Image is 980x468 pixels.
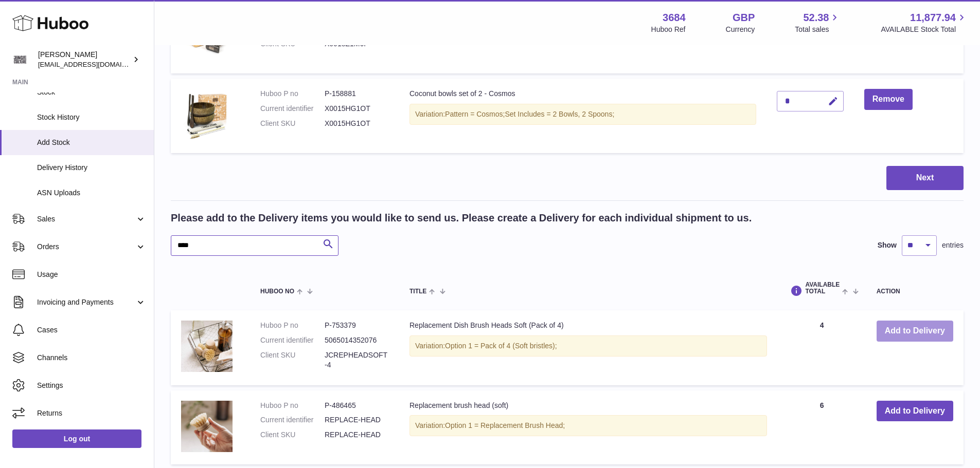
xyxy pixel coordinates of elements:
[910,11,956,25] span: 11,877.94
[325,119,389,128] dd: X0015HG1OT
[37,163,146,173] span: Delivery History
[877,401,953,422] button: Add to Delivery
[37,138,146,147] span: Add Stock
[777,390,866,465] td: 6
[260,335,325,345] dt: Current identifier
[399,79,767,153] td: Coconut bowls set of 2 - Cosmos
[409,104,756,125] div: Variation:
[37,214,135,224] span: Sales
[260,350,325,370] dt: Client SKU
[325,104,389,114] dd: X0015HG1OT
[505,110,614,118] span: Set Includes = 2 Bowls, 2 Spoons;
[260,415,325,425] dt: Current identifier
[37,270,146,279] span: Usage
[260,401,325,410] dt: Huboo P no
[864,89,913,110] button: Remove
[795,11,841,34] a: 52.38 Total sales
[325,335,389,345] dd: 5065014352076
[325,415,389,425] dd: REPLACE-HEAD
[795,25,841,34] span: Total sales
[409,415,767,436] div: Variation:
[409,288,426,295] span: Title
[181,401,233,452] img: Replacement brush head (soft)
[325,89,389,99] dd: P-158881
[260,288,294,295] span: Huboo no
[181,89,233,140] img: Coconut bowls set of 2 - Cosmos
[38,50,131,69] div: [PERSON_NAME]
[37,325,146,335] span: Cases
[260,89,325,99] dt: Huboo P no
[942,240,964,250] span: entries
[37,242,135,252] span: Orders
[445,342,557,350] span: Option 1 = Pack of 4 (Soft bristles);
[37,87,146,97] span: Stock
[37,188,146,198] span: ASN Uploads
[878,240,897,250] label: Show
[171,211,752,225] h2: Please add to the Delivery items you would like to send us. Please create a Delivery for each ind...
[777,310,866,385] td: 4
[12,52,28,67] img: theinternationalventure@gmail.com
[399,390,777,465] td: Replacement brush head (soft)
[803,11,829,25] span: 52.38
[260,119,325,128] dt: Client SKU
[181,321,233,372] img: Replacement Dish Brush Heads Soft (Pack of 4)
[260,430,325,440] dt: Client SKU
[733,11,755,25] strong: GBP
[325,430,389,440] dd: REPLACE-HEAD
[37,408,146,418] span: Returns
[38,60,151,68] span: [EMAIL_ADDRESS][DOMAIN_NAME]
[37,353,146,363] span: Channels
[663,11,686,25] strong: 3684
[881,11,968,34] a: 11,877.94 AVAILABLE Stock Total
[409,335,767,357] div: Variation:
[651,25,686,34] div: Huboo Ref
[37,297,135,307] span: Invoicing and Payments
[881,25,968,34] span: AVAILABLE Stock Total
[37,381,146,390] span: Settings
[260,321,325,330] dt: Huboo P no
[805,282,840,295] span: AVAILABLE Total
[886,166,964,190] button: Next
[877,321,953,342] button: Add to Delivery
[325,321,389,330] dd: P-753379
[877,288,953,295] div: Action
[325,350,389,370] dd: JCREPHEADSOFT-4
[12,429,141,448] a: Log out
[260,104,325,114] dt: Current identifier
[445,110,505,118] span: Pattern = Cosmos;
[325,401,389,410] dd: P-486465
[726,25,755,34] div: Currency
[445,421,565,429] span: Option 1 = Replacement Brush Head;
[37,113,146,122] span: Stock History
[399,310,777,385] td: Replacement Dish Brush Heads Soft (Pack of 4)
